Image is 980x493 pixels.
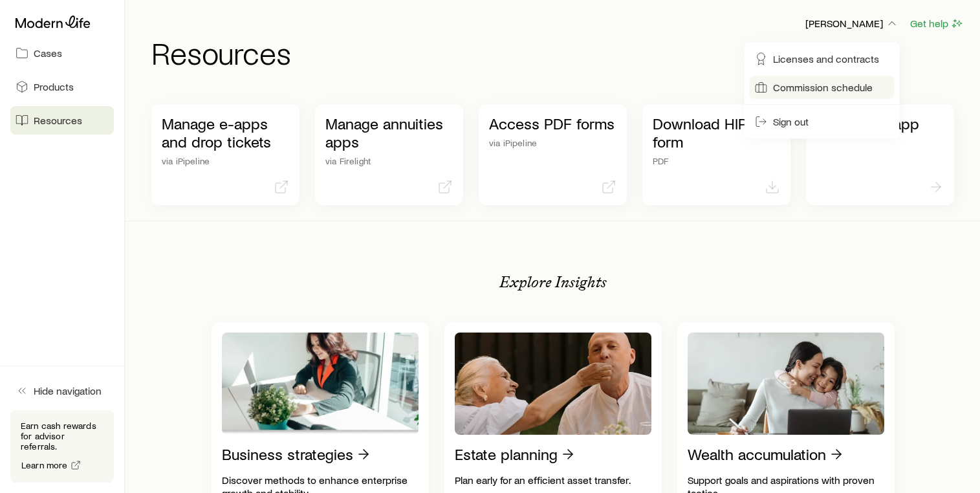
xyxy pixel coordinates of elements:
[151,37,964,68] h1: Resources
[455,333,651,435] img: Estate planning
[325,115,453,151] p: Manage annuities apps
[34,384,102,397] span: Hide navigation
[805,17,898,30] p: [PERSON_NAME]
[34,47,62,60] span: Cases
[222,445,353,463] p: Business strategies
[499,273,607,291] p: Explore Insights
[162,156,289,166] p: via iPipeline
[222,333,419,435] img: Business strategies
[10,72,114,101] a: Products
[10,377,114,405] button: Hide navigation
[34,114,82,127] span: Resources
[489,115,616,133] p: Access PDF forms
[455,474,651,487] p: Plan early for an efficient asset transfer.
[325,156,453,166] p: via Firelight
[10,106,114,135] a: Resources
[21,421,103,452] p: Earn cash rewards for advisor referrals.
[653,156,780,166] p: PDF
[10,410,114,483] div: Earn cash rewards for advisor referrals.Learn more
[10,39,114,67] a: Cases
[805,16,899,32] button: [PERSON_NAME]
[909,16,964,31] button: Get help
[162,115,289,151] p: Manage e-apps and drop tickets
[653,115,780,151] p: Download HIPAA form
[773,115,809,128] span: Sign out
[455,445,558,463] p: Estate planning
[750,76,895,99] a: Commission schedule
[34,80,74,93] span: Products
[489,138,616,148] p: via iPipeline
[750,110,895,133] button: Sign out
[688,333,884,435] img: Wealth accumulation
[773,81,873,94] span: Commission schedule
[21,461,68,470] span: Learn more
[750,47,895,71] a: Licenses and contracts
[642,104,790,205] a: Download HIPAA formPDF
[688,445,826,463] p: Wealth accumulation
[773,52,879,65] span: Licenses and contracts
